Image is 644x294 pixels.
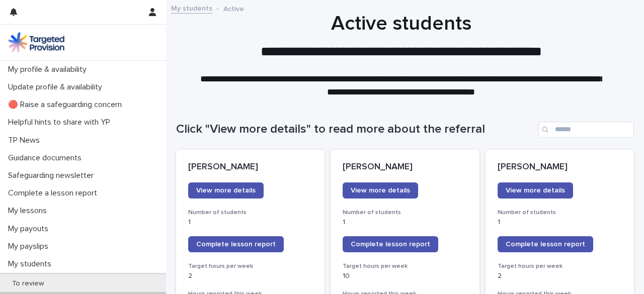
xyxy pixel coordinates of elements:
[538,122,634,138] input: Search
[506,187,565,194] span: View more details
[188,162,312,173] p: [PERSON_NAME]
[498,272,622,280] p: 2
[498,262,622,270] h3: Target hours per week
[4,82,110,92] p: Update profile & availability
[196,187,256,194] span: View more details
[351,241,430,248] span: Complete lesson report
[4,153,90,163] p: Guidance documents
[4,224,56,234] p: My payouts
[223,3,244,14] p: Active
[4,171,102,180] p: Safeguarding newsletter
[4,279,52,288] p: To review
[188,209,312,217] h3: Number of students
[176,122,534,137] h1: Click "View more details" to read more about the referral
[188,262,312,270] h3: Target hours per week
[4,259,59,269] p: My students
[171,2,212,14] a: My students
[343,218,467,227] p: 1
[188,182,264,199] a: View more details
[343,162,467,173] p: [PERSON_NAME]
[8,32,64,52] img: M5nRWzHhSzIhMunXDL62
[498,236,593,252] a: Complete lesson report
[4,242,56,251] p: My payslips
[351,187,410,194] span: View more details
[498,218,622,227] p: 1
[343,272,467,280] p: 10
[176,12,626,36] h1: Active students
[498,209,622,217] h3: Number of students
[4,118,118,127] p: Helpful hints to share with YP
[498,162,622,173] p: [PERSON_NAME]
[343,236,438,252] a: Complete lesson report
[4,188,105,198] p: Complete a lesson report
[4,136,48,145] p: TP News
[343,262,467,270] h3: Target hours per week
[188,236,284,252] a: Complete lesson report
[188,272,312,280] p: 2
[4,206,55,216] p: My lessons
[343,182,418,199] a: View more details
[4,100,130,110] p: 🔴 Raise a safeguarding concern
[498,182,573,199] a: View more details
[188,218,312,227] p: 1
[4,65,95,74] p: My profile & availability
[506,241,585,248] span: Complete lesson report
[196,241,276,248] span: Complete lesson report
[343,209,467,217] h3: Number of students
